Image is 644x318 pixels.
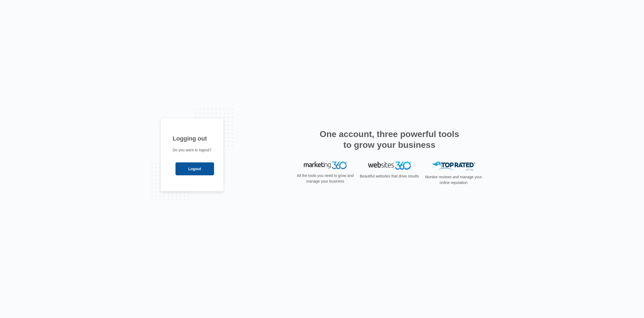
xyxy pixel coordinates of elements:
[368,162,411,169] img: Websites 360
[175,162,214,175] input: Logout
[173,134,211,143] h1: Logging out
[304,162,347,169] img: Marketing 360
[423,174,484,186] p: Monitor reviews and manage your online reputation
[432,162,475,170] img: Top Rated Local
[318,129,461,150] h2: One account, three powerful tools to grow your business
[295,173,356,184] p: All the tools you need to grow and manage your business
[359,173,420,179] p: Beautiful websites that drive results
[173,147,211,153] p: Do you want to logout?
